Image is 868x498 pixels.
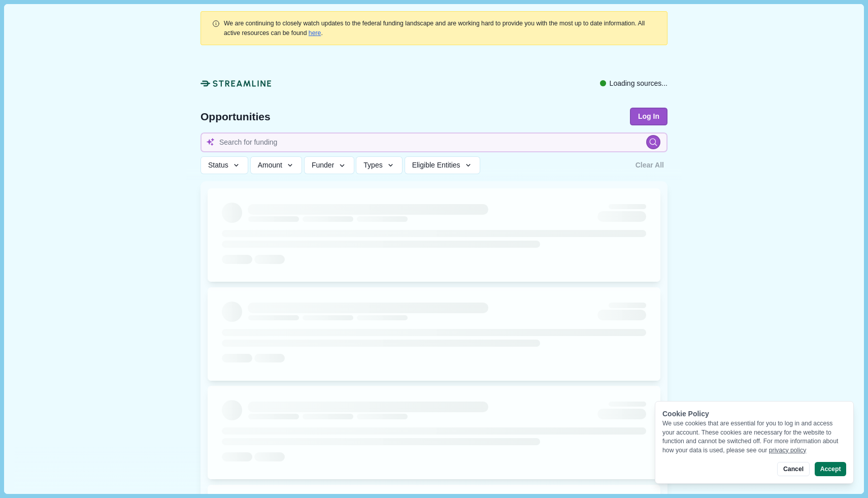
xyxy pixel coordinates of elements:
[777,462,809,476] button: Cancel
[250,156,303,174] button: Amount
[412,161,460,170] span: Eligible Entities
[309,29,321,37] a: here
[356,156,403,174] button: Types
[224,19,656,38] div: .
[363,161,382,170] span: Types
[258,161,282,170] span: Amount
[632,156,667,174] button: Clear All
[610,78,667,89] span: Loading sources...
[201,156,248,174] button: Status
[815,462,846,476] button: Accept
[662,410,709,418] span: Cookie Policy
[201,132,667,152] input: Search for funding
[304,156,354,174] button: Funder
[201,111,271,122] span: Opportunities
[224,20,645,36] span: We are continuing to closely watch updates to the federal funding landscape and are working hard ...
[662,419,846,455] div: We use cookies that are essential for you to log in and access your account. These cookies are ne...
[769,447,807,454] a: privacy policy
[630,108,667,125] button: Log In
[208,161,228,170] span: Status
[405,156,480,174] button: Eligible Entities
[312,161,334,170] span: Funder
